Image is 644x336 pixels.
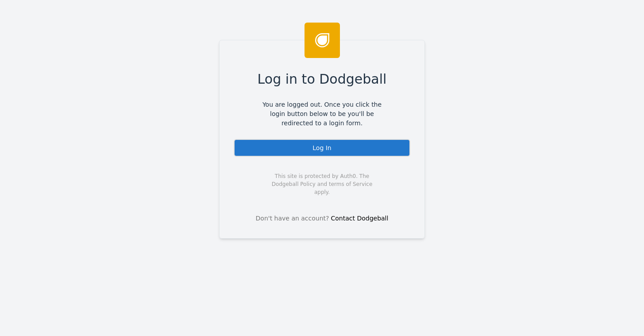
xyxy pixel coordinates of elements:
[258,69,387,89] span: Log in to Dodgeball
[234,139,410,157] div: Log In
[256,214,329,223] span: Don't have an account?
[264,172,380,196] span: This site is protected by Auth0. The Dodgeball Policy and terms of Service apply.
[331,215,389,222] a: Contact Dodgeball
[256,100,388,128] span: You are logged out. Once you click the login button below to be you'll be redirected to a login f...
